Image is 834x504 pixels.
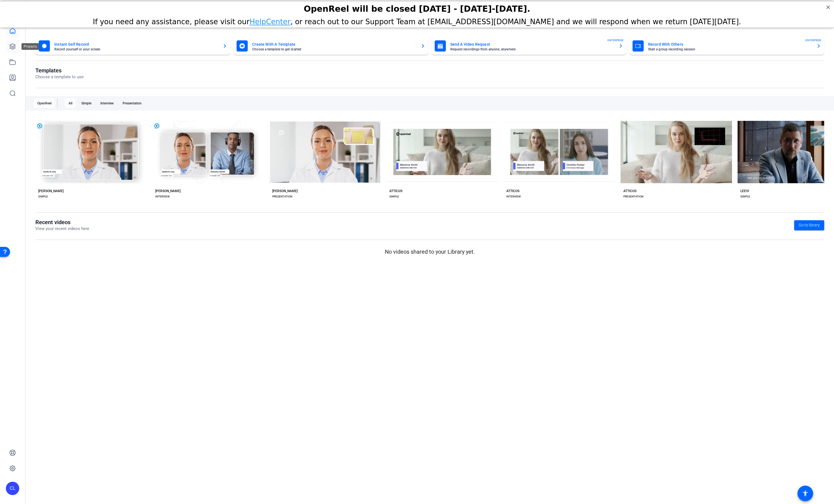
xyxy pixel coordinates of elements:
mat-card-title: Create With A Template [252,41,416,48]
div: All [65,99,76,108]
mat-card-title: Send A Video Request [450,41,614,48]
span: ENTERPRISE [805,38,821,42]
div: SIMPLE [38,194,48,199]
span: If you need any assistance, please visit our , or reach out to our Support Team at [EMAIL_ADDRESS... [93,16,741,25]
mat-card-subtitle: Choose a template to get started [252,48,416,51]
div: OpenReel will be closed [DATE] - [DATE]-[DATE]. [7,3,827,12]
div: [PERSON_NAME] [155,189,181,193]
a: Go to library [794,220,824,230]
div: Simple [78,99,95,108]
button: Instant Self RecordRecord yourself or your screen [35,37,230,55]
button: Record With OthersStart a group recording sessionENTERPRISE [629,37,824,55]
div: ATTICUS [389,189,402,193]
div: LEEVI [740,189,749,193]
span: Go to library [799,222,820,228]
a: HelpCenter [249,16,290,25]
div: INTERVIEW [506,194,521,199]
div: SIMPLE [389,194,399,199]
mat-card-title: Record With Others [648,41,812,48]
span: ENTERPRISE [607,38,624,42]
p: No videos shared to your Library yet. [35,248,824,256]
div: OpenReel [34,99,55,108]
div: PRESENTATION [272,194,292,199]
div: [PERSON_NAME] [272,189,298,193]
h1: Recent videos [35,219,89,226]
div: INTERVIEW [155,194,170,199]
p: View your recent videos here [35,226,89,232]
h1: Templates [35,67,84,74]
mat-card-subtitle: Start a group recording session [648,48,812,51]
div: ATTICUS [506,189,519,193]
mat-icon: accessibility [802,490,809,497]
mat-card-subtitle: Record yourself or your screen [54,48,218,51]
div: Presentation [119,99,145,108]
p: Choose a template to use [35,74,84,80]
button: Send A Video RequestRequest recordings from anyone, anywhereENTERPRISE [431,37,626,55]
mat-card-title: Instant Self Record [54,41,218,48]
div: Interview [97,99,117,108]
div: [PERSON_NAME] [38,189,64,193]
div: ATTICUS [623,189,636,193]
button: Create With A TemplateChoose a template to get started [233,37,428,55]
div: Projects [21,43,39,50]
div: SIMPLE [740,194,750,199]
div: CL [6,482,19,495]
mat-card-subtitle: Request recordings from anyone, anywhere [450,48,614,51]
div: PRESENTATION [623,194,643,199]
